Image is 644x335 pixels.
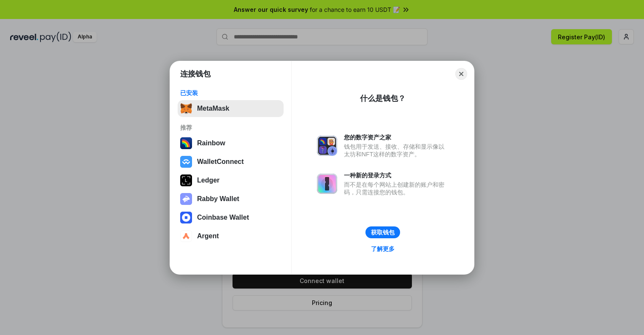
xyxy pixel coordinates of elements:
button: Ledger [178,172,284,189]
button: Coinbase Wallet [178,209,284,226]
div: 已安装 [180,89,281,97]
button: MetaMask [178,100,284,117]
button: WalletConnect [178,153,284,170]
img: svg+xml,%3Csvg%20width%3D%22120%22%20height%3D%22120%22%20viewBox%3D%220%200%20120%20120%22%20fil... [180,137,192,149]
div: 什么是钱包？ [360,93,406,103]
img: svg+xml,%3Csvg%20width%3D%2228%22%20height%3D%2228%22%20viewBox%3D%220%200%2028%2028%22%20fill%3D... [180,156,192,168]
a: 了解更多 [366,243,400,254]
button: Rabby Wallet [178,191,284,207]
div: 一种新的登录方式 [344,172,449,179]
img: svg+xml,%3Csvg%20width%3D%2228%22%20height%3D%2228%22%20viewBox%3D%220%200%2028%2028%22%20fill%3D... [180,230,192,242]
div: WalletConnect [197,158,244,166]
button: Argent [178,228,284,245]
button: Rainbow [178,135,284,152]
img: svg+xml,%3Csvg%20xmlns%3D%22http%3A%2F%2Fwww.w3.org%2F2000%2Fsvg%22%20width%3D%2228%22%20height%3... [180,174,192,186]
img: svg+xml,%3Csvg%20xmlns%3D%22http%3A%2F%2Fwww.w3.org%2F2000%2Fsvg%22%20fill%3D%22none%22%20viewBox... [180,193,192,205]
button: 获取钱包 [365,226,400,238]
div: Ledger [197,177,219,184]
img: svg+xml,%3Csvg%20xmlns%3D%22http%3A%2F%2Fwww.w3.org%2F2000%2Fsvg%22%20fill%3D%22none%22%20viewBox... [317,136,337,156]
div: 而不是在每个网站上创建新的账户和密码，只需连接您的钱包。 [344,181,449,196]
div: 钱包用于发送、接收、存储和显示像以太坊和NFT这样的数字资产。 [344,143,449,158]
div: 了解更多 [371,245,395,253]
img: svg+xml,%3Csvg%20fill%3D%22none%22%20height%3D%2233%22%20viewBox%3D%220%200%2035%2033%22%20width%... [180,103,192,114]
div: 获取钱包 [371,229,395,236]
div: Argent [197,232,219,240]
div: Rabby Wallet [197,195,239,203]
div: MetaMask [197,105,229,112]
div: Coinbase Wallet [197,214,249,221]
div: Rainbow [197,139,225,147]
img: svg+xml,%3Csvg%20width%3D%2228%22%20height%3D%2228%22%20viewBox%3D%220%200%2028%2028%22%20fill%3D... [180,212,192,223]
img: svg+xml,%3Csvg%20xmlns%3D%22http%3A%2F%2Fwww.w3.org%2F2000%2Fsvg%22%20fill%3D%22none%22%20viewBox... [317,174,337,194]
div: 您的数字资产之家 [344,133,449,141]
div: 推荐 [180,124,281,131]
button: Close [455,68,467,80]
h1: 连接钱包 [180,69,211,79]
